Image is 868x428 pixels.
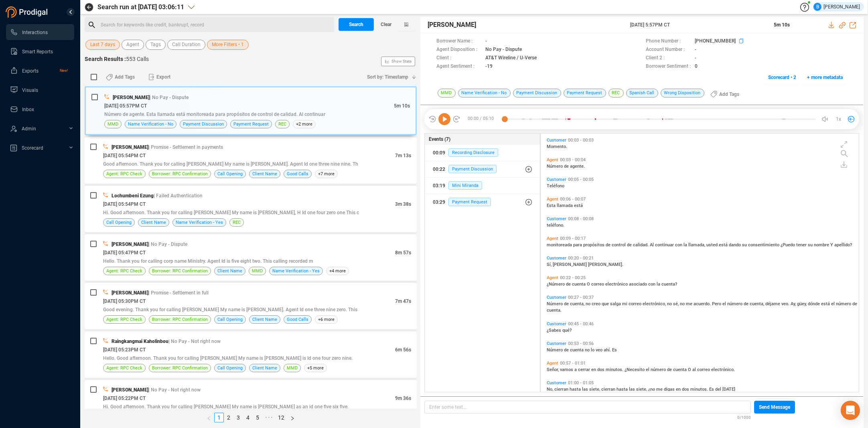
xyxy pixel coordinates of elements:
span: minutos. [690,387,709,392]
span: 5m 10s [774,22,790,28]
span: Y [830,242,834,247]
span: Payment Request [233,120,269,128]
span: Send Message [759,401,790,414]
a: Interactions [10,24,68,40]
span: Agent: RPC Check [106,267,142,275]
span: Número [547,347,564,353]
span: Tags [150,40,161,50]
span: veo. [781,301,791,306]
li: Visuals [6,82,74,98]
span: con [675,242,683,247]
a: 1 [215,413,223,422]
li: 4 [243,413,253,422]
span: está [719,242,729,247]
span: 1x [836,113,841,126]
span: Sí, [547,262,553,267]
span: su [742,242,748,247]
span: Hi. Good afternoon. Thank you for calling [PERSON_NAME] My name is [PERSON_NAME] as an id one fiv... [103,404,349,410]
span: Borrower: RPC Confirmation [152,316,208,323]
span: Call Opening [217,170,243,178]
span: B [816,3,819,11]
button: Agent [122,40,144,50]
span: right [290,416,295,421]
span: +7 more [315,170,338,178]
span: creo [592,301,602,306]
button: Show Stats [381,57,415,66]
span: las [582,387,589,392]
span: consentimiento [748,242,781,247]
span: de [852,301,857,306]
span: ¿Puedo [781,242,796,247]
span: hasta [570,387,582,392]
span: Borrower: RPC Confirmation [152,170,208,178]
span: llamada [557,203,574,208]
span: No, [547,387,554,392]
a: ExportsNew! [10,63,68,79]
button: Sort by: Timestamp [362,71,417,83]
span: Al [650,242,655,247]
span: a [574,367,578,372]
span: número [727,301,744,306]
span: O [587,282,591,287]
button: 00:22Payment Discussion [425,161,539,177]
span: Good Calls [287,170,308,178]
span: 8m 57s [395,250,411,256]
span: cuenta [570,347,585,353]
span: Teléfono [547,183,564,189]
span: Call Opening [217,364,243,372]
div: grid [545,136,859,391]
span: [DATE] 5:57PM CT [630,21,764,28]
span: cuenta, [750,301,765,306]
span: Señor, [547,367,560,372]
a: 4 [243,413,252,422]
span: Export [156,71,170,83]
span: 553 Calls [126,56,149,62]
span: siete, [589,387,601,392]
button: + more metadata [803,71,847,84]
span: Last 7 days [90,40,115,50]
span: Inbox [22,107,34,112]
span: Scorecard • 2 [768,71,796,84]
li: 1 [214,413,224,422]
span: Name Verification - No [128,120,173,128]
span: calidad. [633,242,650,247]
span: Raingkangmai Kaholinbou [112,339,168,344]
span: usted [706,242,719,247]
span: Clear [381,18,391,31]
button: Send Message [754,401,795,414]
span: cuenta? [661,282,677,287]
span: Interactions [22,30,48,35]
span: número [651,367,667,372]
li: 3 [233,413,243,422]
span: teléfono. [547,223,564,228]
li: 12 [275,413,287,422]
span: O [688,367,692,372]
button: 03:29Payment Request [425,194,539,210]
img: prodigal-logo [6,6,50,18]
span: de [564,347,570,353]
div: [PERSON_NAME]| No Pay - Dispute[DATE] 05:57PM CT5m 10sNúmero de agente. Esta llamada está monitor... [85,86,417,135]
span: Payment Request [448,198,491,206]
button: Last 7 days [85,40,120,50]
span: de [744,301,750,306]
span: veo [596,347,604,353]
span: Smart Reports [22,49,53,55]
span: cuenta [673,367,688,372]
span: 7m 13s [395,153,411,158]
span: [DATE] 05:54PM CT [103,201,146,207]
span: +4 more [326,267,349,275]
div: [PERSON_NAME]| Promise - Settlement in full[DATE] 05:30PM CT7m 47sGood evening. Thank you for cal... [85,283,417,329]
span: déjame [765,301,781,306]
span: Es [612,347,617,353]
span: cerrar [578,367,591,372]
span: MMD [252,267,263,275]
span: minutos. [606,367,625,372]
span: electrónico [605,282,629,287]
span: Payment Discussion [448,165,497,173]
span: Mini Miranda [448,181,482,190]
span: asociado [629,282,648,287]
span: electrónico, [643,301,667,306]
span: MMD [287,364,298,372]
span: Good evening. Thank you for calling [PERSON_NAME] My name is [PERSON_NAME]. Agent Id one three ni... [103,307,357,312]
span: Agent Sentiment : [436,63,481,71]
